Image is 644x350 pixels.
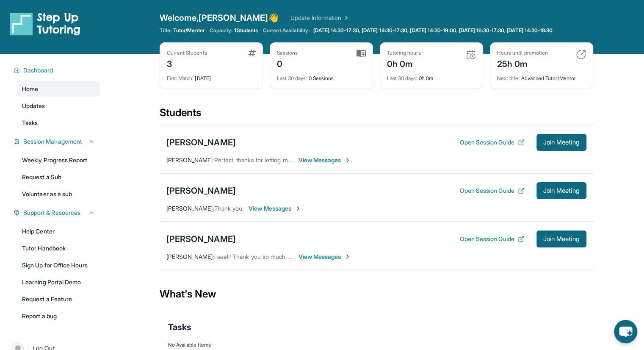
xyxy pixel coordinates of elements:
[17,153,100,168] a: Weekly Progress Report
[20,208,95,217] button: Support & Resources
[166,156,214,164] span: [PERSON_NAME] :
[497,70,586,82] div: Advanced Tutor/Mentor
[17,81,100,97] a: Home
[536,182,586,199] button: Join Meeting
[387,56,421,70] div: 0h 0m
[313,27,553,34] span: [DATE] 14:30-17:30, [DATE] 14:30-17:30, [DATE] 14:30-19:00, [DATE] 16:30-17:30, [DATE] 14:30-18:30
[459,186,524,195] button: Open Session Guide
[234,27,258,34] span: 1 Students
[614,320,637,343] button: chat-button
[168,321,191,333] span: Tasks
[387,75,417,81] span: Last 30 days :
[17,241,100,256] a: Tutor Handbook
[17,186,100,202] a: Volunteer as a sub
[17,275,100,290] a: Learning Portal Demo
[160,12,279,24] span: Welcome, [PERSON_NAME] 👋
[17,292,100,307] a: Request a Feature
[22,85,38,93] span: Home
[17,115,100,131] a: Tasks
[543,140,580,145] span: Join Meeting
[173,27,205,34] span: Tutor/Mentor
[344,253,351,260] img: Chevron-Right
[22,102,45,110] span: Updates
[166,185,236,197] div: [PERSON_NAME]
[387,70,476,82] div: 0h 0m
[23,66,53,75] span: Dashboard
[497,75,520,81] span: Next title :
[299,156,351,164] span: View Messages
[466,50,476,60] img: card
[536,134,586,151] button: Join Meeting
[459,235,524,243] button: Open Session Guide
[20,66,95,75] button: Dashboard
[23,208,80,217] span: Support & Resources
[166,233,236,245] div: [PERSON_NAME]
[295,205,301,212] img: Chevron-Right
[166,205,214,212] span: [PERSON_NAME] :
[166,136,236,148] div: [PERSON_NAME]
[160,27,171,34] span: Title:
[23,137,82,146] span: Session Management
[17,258,100,273] a: Sign Up for Office Hours
[248,50,256,56] img: card
[357,50,366,57] img: card
[277,75,307,81] span: Last 30 days :
[277,56,298,70] div: 0
[299,253,351,261] span: View Messages
[497,56,548,70] div: 25h 0m
[344,157,351,164] img: Chevron-Right
[167,70,256,82] div: [DATE]
[167,75,194,81] span: First Match :
[17,308,100,324] a: Report a bug
[459,138,524,147] button: Open Session Guide
[17,98,100,114] a: Updates
[20,137,95,146] button: Session Management
[290,14,350,22] a: Update Information
[341,14,350,22] img: Chevron Right
[277,70,366,82] div: 0 Sessions
[17,224,100,239] a: Help Center
[263,27,310,34] span: Current Availability:
[167,50,207,56] div: Current Students
[497,50,548,56] div: Hours until promotion
[576,50,586,60] img: card
[543,236,580,242] span: Join Meeting
[160,106,593,125] div: Students
[387,50,421,56] div: Tutoring hours
[17,169,100,185] a: Request a Sub
[168,342,585,348] div: No Available Items
[214,205,244,212] span: Thank you.
[249,204,301,213] span: View Messages
[214,253,357,260] span: I see!!! Thank you so much. We are so excited for her.
[160,275,593,313] div: What's New
[277,50,298,56] div: Sessions
[536,231,586,247] button: Join Meeting
[167,56,207,70] div: 3
[214,156,332,164] span: Perfect, thanks for letting me know! You too.
[166,253,214,260] span: [PERSON_NAME] :
[543,188,580,193] span: Join Meeting
[210,27,233,34] span: Capacity:
[10,12,80,36] img: logo
[312,27,555,34] a: [DATE] 14:30-17:30, [DATE] 14:30-17:30, [DATE] 14:30-19:00, [DATE] 16:30-17:30, [DATE] 14:30-18:30
[22,119,38,127] span: Tasks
